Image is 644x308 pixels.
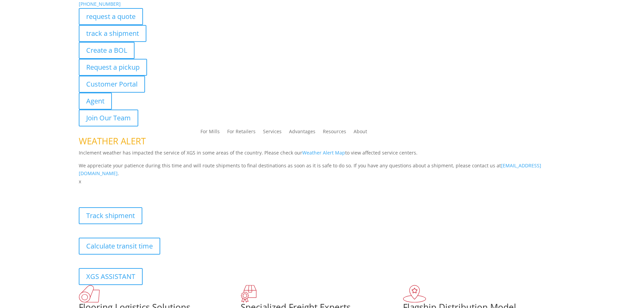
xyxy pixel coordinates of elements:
b: Visibility, transparency, and control for your entire supply chain. [79,187,230,193]
a: Calculate transit time [79,238,160,255]
a: Advantages [289,129,315,137]
p: Inclement weather has impacted the service of XGS in some areas of the country. Please check our ... [79,149,566,162]
a: Services [263,129,282,137]
a: Join Our Team [79,110,138,126]
p: x [79,177,566,186]
a: Customer Portal [79,76,145,93]
a: XGS ASSISTANT [79,268,143,285]
a: request a quote [79,8,143,25]
a: Track shipment [79,207,142,224]
span: WEATHER ALERT [79,135,146,147]
img: xgs-icon-focused-on-flooring-red [241,285,257,303]
a: For Retailers [227,129,256,137]
a: Weather Alert Map [302,149,345,156]
img: xgs-icon-total-supply-chain-intelligence-red [79,285,100,303]
a: track a shipment [79,25,146,42]
a: Agent [79,93,112,110]
a: About [354,129,367,137]
a: [PHONE_NUMBER] [79,1,121,7]
img: xgs-icon-flagship-distribution-model-red [403,285,426,303]
a: Request a pickup [79,59,147,76]
a: For Mills [200,129,220,137]
a: Resources [323,129,346,137]
p: We appreciate your patience during this time and will route shipments to final destinations as so... [79,162,566,178]
a: Create a BOL [79,42,135,59]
